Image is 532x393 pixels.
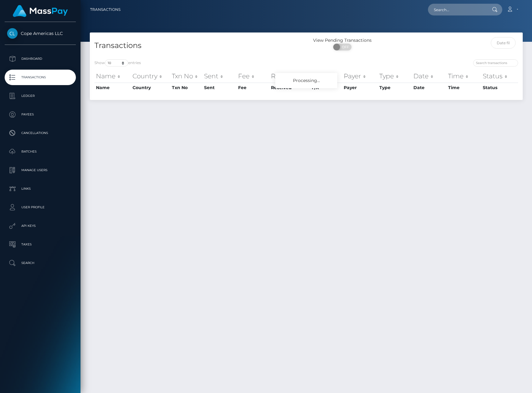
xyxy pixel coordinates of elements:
th: Type [378,83,412,93]
p: Batches [7,147,73,156]
th: Country [131,83,170,93]
th: Status [481,83,518,93]
th: Date [412,83,447,93]
th: F/X [310,70,342,82]
input: Date filter [491,37,516,49]
input: Search transactions [473,59,518,67]
p: API Keys [7,221,73,231]
a: Payees [5,107,76,122]
a: Links [5,181,76,196]
div: View Pending Transactions [306,37,378,44]
th: Country [131,70,170,82]
a: Batches [5,144,76,159]
a: Taxes [5,237,76,252]
th: Sent [203,83,237,93]
th: Name [94,83,131,93]
span: Cope Americas LLC [5,31,76,36]
th: Received [269,70,310,82]
a: User Profile [5,200,76,215]
th: Type [378,70,412,82]
a: Dashboard [5,51,76,67]
select: Showentries [105,59,128,67]
a: Search [5,255,76,271]
p: Search [7,258,73,268]
th: Txn No [170,70,203,82]
a: Transactions [5,70,76,85]
th: Name [94,70,131,82]
p: Manage Users [7,166,73,175]
p: Cancellations [7,128,73,138]
a: Manage Users [5,162,76,178]
th: Time [447,70,481,82]
div: Processing... [275,73,337,88]
p: User Profile [7,203,73,212]
input: Search... [428,4,486,15]
th: Fee [237,70,269,82]
th: Txn No [170,83,203,93]
a: Transactions [90,3,120,16]
img: Cope Americas LLC [7,28,18,39]
p: Dashboard [7,54,73,63]
th: Sent [203,70,237,82]
th: Payer [342,70,378,82]
p: Transactions [7,73,73,82]
th: Received [269,83,310,93]
a: Ledger [5,88,76,104]
th: Fee [237,83,269,93]
p: Payees [7,110,73,119]
p: Links [7,184,73,193]
th: Date [412,70,447,82]
th: Status [481,70,518,82]
a: API Keys [5,218,76,234]
p: Taxes [7,240,73,249]
a: Cancellations [5,125,76,141]
th: Time [447,83,481,93]
p: Ledger [7,91,73,101]
img: MassPay Logo [13,5,68,17]
th: Payer [342,83,378,93]
label: Show entries [94,59,141,67]
h4: Transactions [94,40,302,51]
span: OFF [337,44,352,50]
